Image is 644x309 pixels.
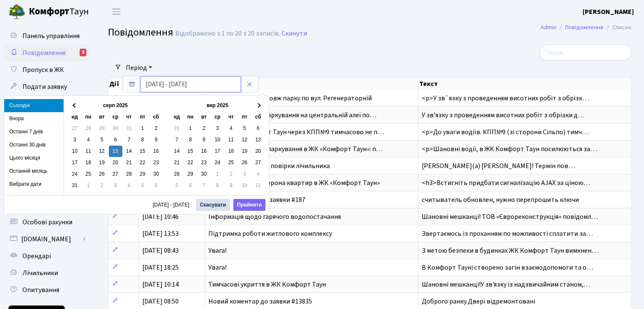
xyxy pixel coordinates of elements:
[422,127,589,137] span: <p>До уваги водіїв. КПП№9 (зі сторони Сільпо) тимч…
[208,144,383,154] span: Порушення правил паркування в ЖК «Комфорт Таун»: п…
[422,178,590,188] span: <h3>Встигніть придбати сигналізацію AJAX за ціною…
[208,178,380,188] span: [PERSON_NAME] охорона квартир в ЖК «Комфорт Таун»
[565,23,603,32] a: Повідомлення
[208,280,326,289] span: Тимчасові укриття в ЖК Комфорт Таун
[95,146,109,157] td: 12
[541,23,556,32] a: Admin
[211,134,224,146] td: 10
[238,111,252,123] th: пт
[184,134,197,146] td: 8
[22,268,58,278] span: Лічильники
[211,157,224,168] td: 24
[22,285,59,295] span: Опитування
[149,180,163,191] td: 6
[68,157,82,168] td: 17
[170,168,184,180] td: 28
[211,168,224,180] td: 1
[196,199,230,211] button: Скасувати
[82,180,95,191] td: 1
[136,157,149,168] td: 22
[122,134,136,146] td: 7
[208,263,227,272] span: Увага!
[252,180,265,191] td: 11
[136,168,149,180] td: 29
[238,180,252,191] td: 10
[4,78,89,95] a: Подати заявку
[68,134,82,146] td: 3
[80,49,86,56] div: 3
[208,110,376,120] span: Увага! Обмеження паркування на центральній алеї по…
[4,44,89,61] a: Повідомлення3
[184,146,197,157] td: 15
[252,123,265,134] td: 6
[122,180,136,191] td: 4
[422,195,579,204] span: считыватель обновлен, нужно перепрошить ключи
[184,180,197,191] td: 6
[238,123,252,134] td: 5
[109,168,122,180] td: 27
[22,31,80,41] span: Панель управління
[109,123,122,134] td: 30
[106,5,127,19] button: Переключити навігацію
[170,157,184,168] td: 21
[224,168,238,180] td: 2
[224,146,238,157] td: 18
[122,157,136,168] td: 21
[68,168,82,180] td: 24
[149,168,163,180] td: 30
[422,110,584,120] span: У звʼязку з проведенням висотних робіт з обрізки д…
[583,7,634,17] b: [PERSON_NAME]
[122,61,155,75] a: Період
[422,161,575,171] span: [PERSON_NAME](а) [PERSON_NAME]! Термін пов…
[142,246,179,255] span: [DATE] 08:43
[422,229,593,238] span: Звертаємось із проханням по можливості сплатити за…
[68,111,82,123] th: нд
[422,297,535,306] span: Доброго ранку.Двері відремонтовані
[211,180,224,191] td: 8
[122,146,136,157] td: 14
[82,134,95,146] td: 4
[68,146,82,157] td: 10
[68,180,82,191] td: 31
[422,263,593,272] span: В Комфорт Тауні створено загін взаємодопомоги та о…
[109,146,122,157] td: 13
[211,146,224,157] td: 17
[95,157,109,168] td: 19
[142,263,179,272] span: [DATE] 18:25
[82,123,95,134] td: 28
[211,111,224,123] th: ср
[4,165,64,178] li: Останній місяць
[142,280,179,289] span: [DATE] 10:14
[184,123,197,134] td: 1
[122,123,136,134] td: 31
[136,111,149,123] th: пт
[184,100,252,111] th: вер 2025
[233,199,265,211] button: Прийняти
[136,180,149,191] td: 5
[29,5,69,18] b: Комфорт
[149,111,163,123] th: сб
[82,111,95,123] th: пн
[149,123,163,134] td: 2
[149,146,163,157] td: 16
[68,123,82,134] td: 27
[170,134,184,146] td: 7
[422,94,589,103] span: <p>У зв`язку з проведенням висотних робіт з обрізк…
[149,134,163,146] td: 9
[149,157,163,168] td: 23
[22,82,67,91] span: Подати заявку
[539,44,631,61] input: Пошук...
[109,180,122,191] td: 3
[4,178,64,191] li: Вибрати дати
[208,229,332,238] span: Підтримка роботи житлового комплексу
[170,123,184,134] td: 31
[95,111,109,123] th: вт
[175,30,280,38] div: Відображено з 1 по 20 з 20 записів.
[238,146,252,157] td: 19
[252,146,265,157] td: 20
[208,246,227,255] span: Увага!
[252,134,265,146] td: 13
[108,25,173,40] span: Повідомлення
[4,28,89,44] a: Панель управління
[82,157,95,168] td: 18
